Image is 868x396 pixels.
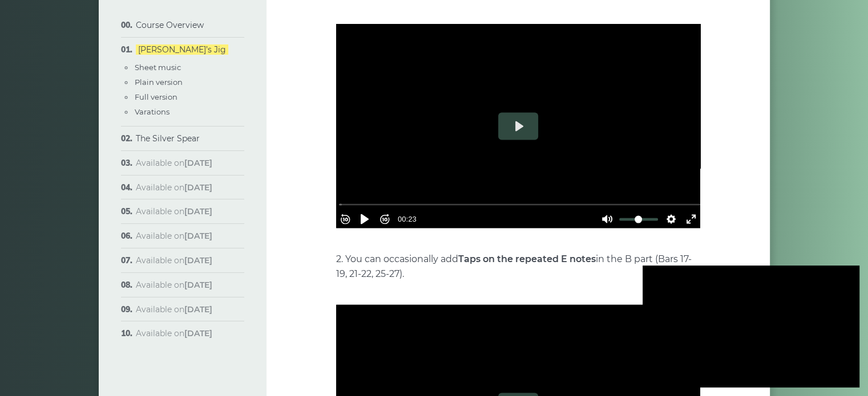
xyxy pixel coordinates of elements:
[135,77,183,87] a: Plain version
[136,44,228,55] a: [PERSON_NAME]’s Jig
[184,255,212,266] strong: [DATE]
[184,182,212,193] strong: [DATE]
[135,63,181,72] a: Sheet music
[136,133,200,144] a: The Silver Spear
[184,280,212,290] strong: [DATE]
[136,182,212,193] span: Available on
[184,231,212,241] strong: [DATE]
[135,92,177,101] a: Full version
[135,107,169,116] a: Varations
[136,206,212,217] span: Available on
[184,328,212,338] strong: [DATE]
[136,280,212,290] span: Available on
[136,255,212,266] span: Available on
[136,304,212,315] span: Available on
[136,328,212,338] span: Available on
[184,206,212,217] strong: [DATE]
[184,304,212,315] strong: [DATE]
[184,158,212,168] strong: [DATE]
[336,252,700,281] p: 2. You can occasionally add in the B part (Bars 17-19, 21-22, 25-27).
[136,158,212,168] span: Available on
[136,20,204,30] a: Course Overview
[136,231,212,241] span: Available on
[458,254,596,264] strong: Taps on the repeated E notes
